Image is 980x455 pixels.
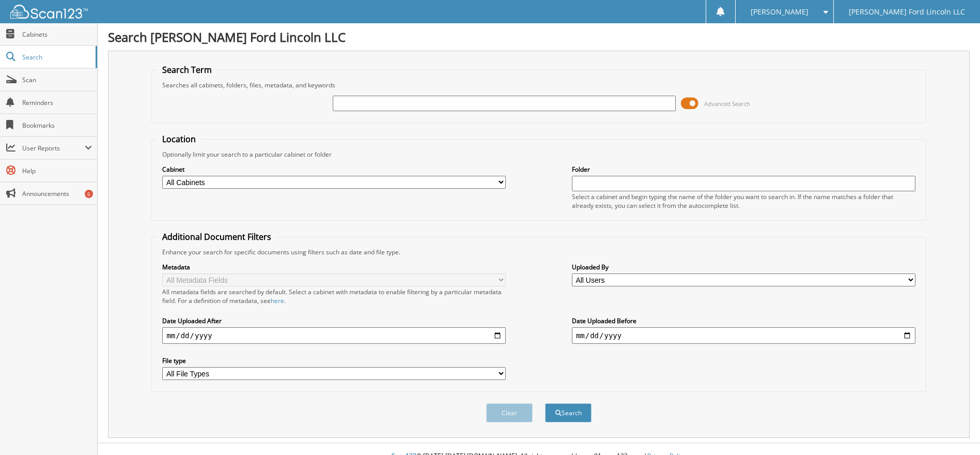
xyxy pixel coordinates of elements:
span: Reminders [22,98,92,107]
span: Announcements [22,189,92,198]
span: User Reports [22,144,85,153]
span: Search [22,53,90,62]
legend: Location [157,133,201,145]
div: 6 [85,190,93,198]
legend: Additional Document Filters [157,231,276,242]
span: Help [22,166,92,175]
label: Metadata [162,263,506,271]
span: [PERSON_NAME] [751,9,808,15]
div: Searches all cabinets, folders, files, metadata, and keywords [157,81,920,89]
label: Cabinet [162,165,506,174]
div: Optionally limit your search to a particular cabinet or folder [157,150,920,159]
span: Cabinets [22,30,92,39]
input: start [162,327,506,344]
legend: Search Term [157,64,217,75]
label: Folder [572,165,915,174]
span: Advanced Search [704,100,750,108]
div: Select a cabinet and begin typing the name of the folder you want to search in. If the name match... [572,192,915,210]
img: scan123-logo-white.svg [10,5,88,19]
label: Date Uploaded After [162,316,506,325]
div: Enhance your search for specific documents using filters such as date and file type. [157,248,920,256]
span: Bookmarks [22,121,92,130]
label: Date Uploaded Before [572,316,915,325]
div: All metadata fields are searched by default. Select a cabinet with metadata to enable filtering b... [162,287,506,305]
a: here [271,296,284,305]
input: end [572,327,915,344]
button: Search [545,403,592,422]
span: [PERSON_NAME] Ford Lincoln LLC [849,9,965,15]
label: Uploaded By [572,263,915,271]
button: Clear [486,403,533,422]
h1: Search [PERSON_NAME] Ford Lincoln LLC [108,28,970,45]
label: File type [162,356,506,365]
span: Scan [22,75,92,84]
